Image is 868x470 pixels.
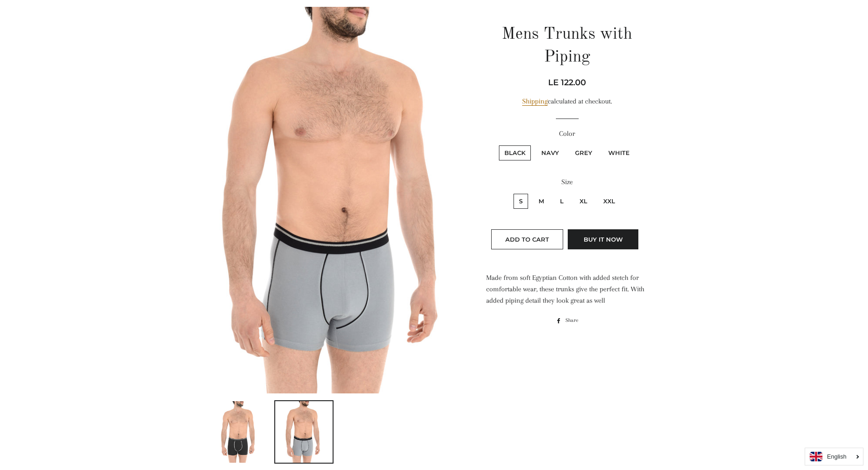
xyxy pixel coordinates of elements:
h1: Mens Trunks with Piping [486,23,648,69]
label: Black [499,145,531,160]
label: S [514,194,528,209]
span: Add to Cart [505,236,549,243]
label: White [603,145,635,160]
label: L [555,194,569,209]
img: Load image into Gallery viewer, Mens Trunks with Piping [217,401,258,463]
span: Share [565,315,583,325]
button: Buy it now [568,229,638,249]
label: Size [486,176,648,188]
img: Mens Trunks with Piping [209,7,466,393]
p: Made from soft Egyptian Cotton with added stetch for comfortable wear, these trunks give the perf... [486,272,648,306]
div: calculated at checkout. [486,96,648,107]
label: Navy [536,145,565,160]
label: XXL [598,194,621,209]
span: LE 122.00 [548,77,586,88]
label: M [533,194,550,209]
a: Shipping [522,97,548,106]
img: Load image into Gallery viewer, Mens Trunks with Piping [283,401,324,463]
i: English [827,454,847,460]
a: English [810,452,858,461]
label: XL [574,194,593,209]
label: Grey [570,145,598,160]
button: Add to Cart [491,229,563,249]
label: Color [486,128,648,139]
